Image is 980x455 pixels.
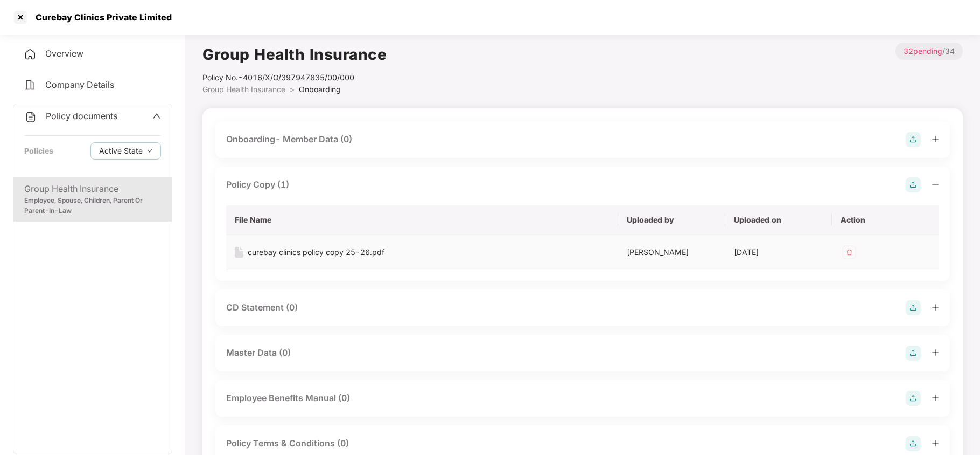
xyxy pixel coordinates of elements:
[906,177,921,192] img: svg+xml;base64,PHN2ZyB4bWxucz0iaHR0cDovL3d3dy53My5vcmcvMjAwMC9zdmciIHdpZHRoPSIyOCIgaGVpZ2h0PSIyOC...
[226,133,352,146] div: Onboarding- Member Data (0)
[932,439,939,447] span: plus
[932,394,939,402] span: plus
[248,246,384,258] div: curebay clinics policy copy 25-26.pdf
[906,436,921,451] img: svg+xml;base64,PHN2ZyB4bWxucz0iaHR0cDovL3d3dy53My5vcmcvMjAwMC9zdmciIHdpZHRoPSIyOCIgaGVpZ2h0PSIyOC...
[226,178,289,191] div: Policy Copy (1)
[24,48,37,61] img: svg+xml;base64,PHN2ZyB4bWxucz0iaHR0cDovL3d3dy53My5vcmcvMjAwMC9zdmciIHdpZHRoPSIyNCIgaGVpZ2h0PSIyNC...
[226,205,618,235] th: File Name
[152,112,161,120] span: up
[618,205,725,235] th: Uploaded by
[46,111,117,121] span: Policy documents
[932,304,939,311] span: plus
[24,79,37,92] img: svg+xml;base64,PHN2ZyB4bWxucz0iaHR0cDovL3d3dy53My5vcmcvMjAwMC9zdmciIHdpZHRoPSIyNCIgaGVpZ2h0PSIyNC...
[24,111,37,123] img: svg+xml;base64,PHN2ZyB4bWxucz0iaHR0cDovL3d3dy53My5vcmcvMjAwMC9zdmciIHdpZHRoPSIyNCIgaGVpZ2h0PSIyNC...
[906,132,921,147] img: svg+xml;base64,PHN2ZyB4bWxucz0iaHR0cDovL3d3dy53My5vcmcvMjAwMC9zdmciIHdpZHRoPSIyOCIgaGVpZ2h0PSIyOC...
[24,145,53,157] div: Policies
[932,181,939,188] span: minus
[202,85,285,94] span: Group Health Insurance
[906,391,921,406] img: svg+xml;base64,PHN2ZyB4bWxucz0iaHR0cDovL3d3dy53My5vcmcvMjAwMC9zdmciIHdpZHRoPSIyOCIgaGVpZ2h0PSIyOC...
[290,85,295,94] span: >
[202,72,387,84] div: Policy No.- 4016/X/O/397947835/00/000
[932,135,939,143] span: plus
[29,12,172,23] div: Curebay Clinics Private Limited
[725,205,832,235] th: Uploaded on
[24,196,161,216] div: Employee, Spouse, Children, Parent Or Parent-In-Law
[904,46,942,56] span: 32 pending
[24,182,161,196] div: Group Health Insurance
[235,247,243,258] img: svg+xml;base64,PHN2ZyB4bWxucz0iaHR0cDovL3d3dy53My5vcmcvMjAwMC9zdmciIHdpZHRoPSIxNiIgaGVpZ2h0PSIyMC...
[906,346,921,361] img: svg+xml;base64,PHN2ZyB4bWxucz0iaHR0cDovL3d3dy53My5vcmcvMjAwMC9zdmciIHdpZHRoPSIyOCIgaGVpZ2h0PSIyOC...
[45,48,83,59] span: Overview
[841,244,858,261] img: svg+xml;base64,PHN2ZyB4bWxucz0iaHR0cDovL3d3dy53My5vcmcvMjAwMC9zdmciIHdpZHRoPSIzMiIgaGVpZ2h0PSIzMi...
[90,142,161,160] button: Active Statedown
[932,349,939,356] span: plus
[895,43,963,60] p: / 34
[226,391,350,405] div: Employee Benefits Manual (0)
[832,205,939,235] th: Action
[202,43,387,66] h1: Group Health Insurance
[906,300,921,315] img: svg+xml;base64,PHN2ZyB4bWxucz0iaHR0cDovL3d3dy53My5vcmcvMjAwMC9zdmciIHdpZHRoPSIyOCIgaGVpZ2h0PSIyOC...
[147,148,152,154] span: down
[45,79,114,90] span: Company Details
[226,437,349,450] div: Policy Terms & Conditions (0)
[734,246,824,258] div: [DATE]
[226,346,291,360] div: Master Data (0)
[627,246,717,258] div: [PERSON_NAME]
[226,301,298,314] div: CD Statement (0)
[299,85,341,94] span: Onboarding
[99,145,143,157] span: Active State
